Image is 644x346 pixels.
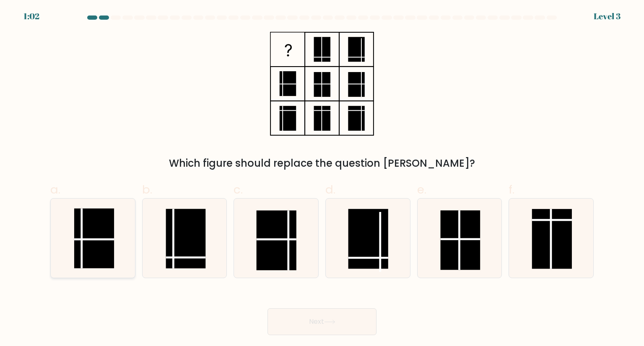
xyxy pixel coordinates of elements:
[325,181,335,198] span: d.
[23,10,39,23] div: 1:02
[234,181,243,198] span: c.
[142,181,152,198] span: b.
[50,181,60,198] span: a.
[509,181,514,198] span: f.
[594,10,621,23] div: Level 3
[55,156,589,171] div: Which figure should replace the question [PERSON_NAME]?
[267,308,377,335] button: Next
[417,181,426,198] span: e.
